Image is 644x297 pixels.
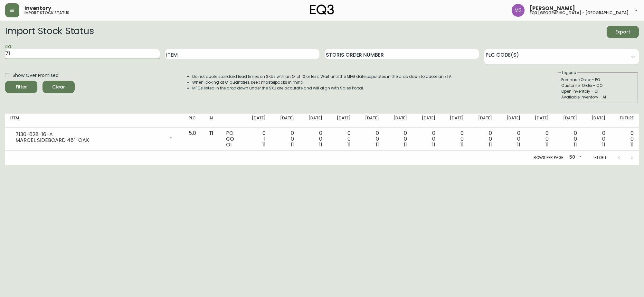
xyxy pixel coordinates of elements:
[545,141,549,148] span: 11
[24,6,51,11] span: Inventory
[593,155,606,161] p: 1-1 of 1
[417,130,435,148] div: 0 0
[184,114,204,128] th: PLC
[13,72,59,79] span: Show Over Promised
[226,141,232,148] span: OI
[43,81,75,93] button: Clear
[554,114,582,128] th: [DATE]
[534,155,564,161] p: Rows per page:
[192,85,452,91] li: MFGs listed in the drop down under the SKU are accurate and will align with Sales Portal.
[440,114,469,128] th: [DATE]
[587,130,605,148] div: 0 0
[248,130,266,148] div: 0 1
[497,114,526,128] th: [DATE]
[5,114,184,128] th: Item
[376,141,379,148] span: 11
[271,114,299,128] th: [DATE]
[412,114,440,128] th: [DATE]
[192,74,452,79] li: Do not quote standard lead times on SKUs with an OI of 10 or less. Wait until the MFG date popula...
[5,26,94,38] h2: Import Stock Status
[432,141,435,148] span: 11
[15,132,164,137] div: 7130-628-16-A
[561,70,577,76] legend: Legend
[226,130,237,148] div: PO CO
[561,77,635,83] div: Purchase Order - PO
[530,11,629,15] h5: eq3 [GEOGRAPHIC_DATA] - [GEOGRAPHIC_DATA]
[611,114,639,128] th: Future
[5,81,37,93] button: Filter
[10,130,178,144] div: 7130-628-16-AMARCEL SIDEBOARD 48"-OAK
[630,141,634,148] span: 11
[469,114,497,128] th: [DATE]
[204,114,221,128] th: AI
[530,6,575,11] span: [PERSON_NAME]
[517,141,520,148] span: 11
[561,83,635,88] div: Customer Order - CO
[574,141,577,148] span: 11
[356,114,384,128] th: [DATE]
[327,114,356,128] th: [DATE]
[347,141,351,148] span: 11
[559,130,577,148] div: 0 0
[319,141,322,148] span: 11
[192,79,452,85] li: When looking at OI quantities, keep masterpacks in mind.
[489,141,492,148] span: 11
[48,83,70,91] span: Clear
[384,114,412,128] th: [DATE]
[304,130,322,148] div: 0 0
[474,130,492,148] div: 0 0
[262,141,266,148] span: 11
[310,5,334,15] img: logo
[276,130,294,148] div: 0 0
[612,28,634,36] span: Export
[404,141,407,148] span: 11
[242,114,271,128] th: [DATE]
[209,129,213,137] span: 11
[602,141,605,148] span: 11
[607,26,639,38] button: Export
[567,152,583,163] div: 50
[526,114,554,128] th: [DATE]
[184,128,204,151] td: 5.0
[299,114,327,128] th: [DATE]
[616,130,634,148] div: 0 0
[15,137,164,143] div: MARCEL SIDEBOARD 48"-OAK
[561,94,635,100] div: Available Inventory - AI
[291,141,294,148] span: 11
[446,130,464,148] div: 0 0
[333,130,351,148] div: 0 0
[531,130,549,148] div: 0 0
[460,141,464,148] span: 11
[582,114,611,128] th: [DATE]
[389,130,407,148] div: 0 0
[561,88,635,94] div: Open Inventory - OI
[512,4,525,17] img: 1b6e43211f6f3cc0b0729c9049b8e7af
[24,11,69,15] h5: import stock status
[361,130,379,148] div: 0 0
[502,130,520,148] div: 0 0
